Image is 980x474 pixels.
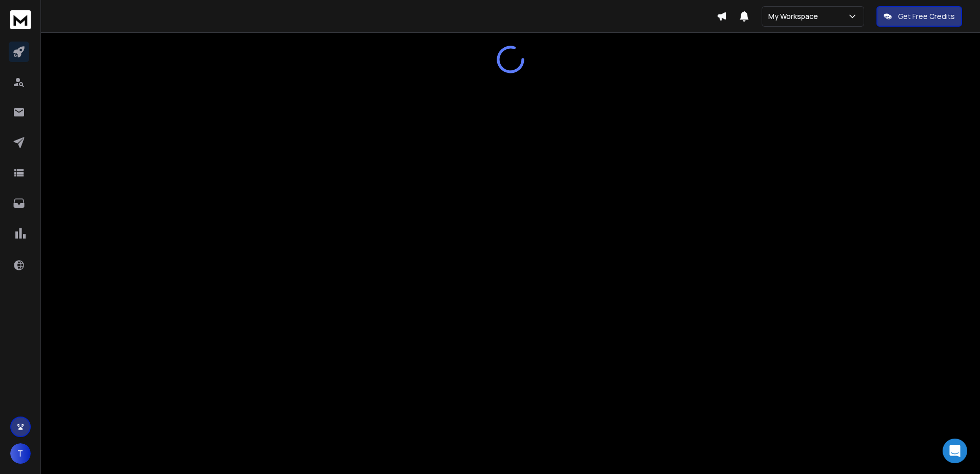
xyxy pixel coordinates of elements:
[10,10,31,29] img: logo
[768,11,822,22] p: My Workspace
[10,443,31,464] button: T
[876,6,962,27] button: Get Free Credits
[898,11,955,22] p: Get Free Credits
[943,439,967,463] div: Open Intercom Messenger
